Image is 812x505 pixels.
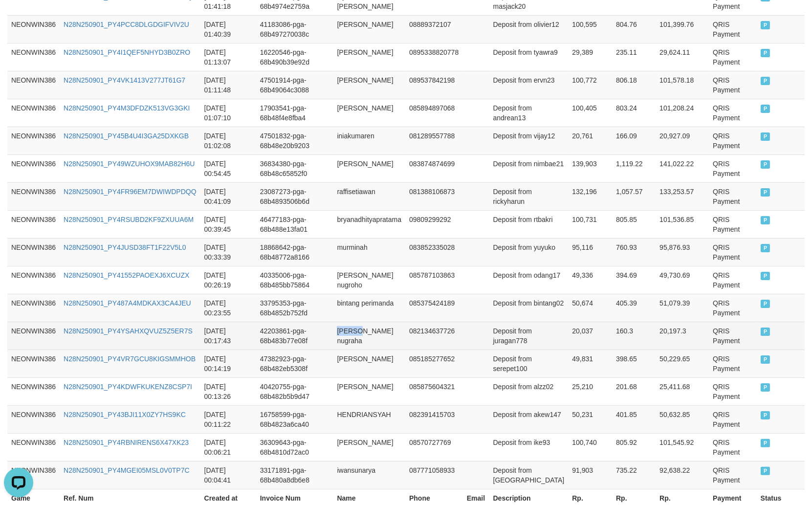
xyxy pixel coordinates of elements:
td: QRIS Payment [709,238,757,266]
td: 29,624.11 [656,43,709,71]
a: N28N250901_PY41552PAOEXJ6XCUZX [64,271,189,279]
td: Deposit from tyawra9 [489,43,569,71]
td: 16220546-pga-68b490b39e92d [256,43,333,71]
td: [DATE] 00:11:22 [200,405,256,433]
td: NEONWIN386 [7,127,60,154]
td: 50,674 [568,294,612,322]
td: NEONWIN386 [7,15,60,43]
td: Deposit from olivier12 [489,15,569,43]
td: 47501914-pga-68b49064c3088 [256,71,333,99]
td: 23087273-pga-68b4893506b6d [256,182,333,210]
td: 081388106873 [405,182,463,210]
td: bintang perimanda [333,294,405,322]
td: NEONWIN386 [7,182,60,210]
td: 139,903 [568,154,612,182]
td: NEONWIN386 [7,377,60,405]
span: PAID [761,105,770,113]
a: N28N250901_PY43BJI11X0ZY7HS9KC [64,411,186,418]
td: 33171891-pga-68b480a8db6e8 [256,461,333,489]
td: 398.65 [612,350,656,377]
td: 235.11 [612,43,656,71]
td: QRIS Payment [709,433,757,461]
td: 25,411.68 [656,377,709,405]
td: HENDRIANSYAH [333,405,405,433]
td: [PERSON_NAME] [333,377,405,405]
span: PAID [761,21,770,29]
td: 201.68 [612,377,656,405]
td: QRIS Payment [709,322,757,350]
td: Deposit from ike93 [489,433,569,461]
td: QRIS Payment [709,99,757,127]
td: 18868642-pga-68b48772a8166 [256,238,333,266]
td: 083852335028 [405,238,463,266]
td: iwansunarya [333,461,405,489]
td: 42203861-pga-68b483b77e08f [256,322,333,350]
td: raffisetiawan [333,182,405,210]
td: Deposit from [GEOGRAPHIC_DATA] [489,461,569,489]
td: 100,595 [568,15,612,43]
a: N28N250901_PY487A4MDKAX3CA4JEU [64,299,191,307]
td: 133,253.57 [656,182,709,210]
td: 0895338820778 [405,43,463,71]
td: 100,740 [568,433,612,461]
td: [DATE] 00:54:45 [200,154,256,182]
td: 101,208.24 [656,99,709,127]
a: N28N250901_PY4JUSD38FT1F22V5L0 [64,243,186,251]
td: Deposit from alzz02 [489,377,569,405]
td: 101,399.76 [656,15,709,43]
td: QRIS Payment [709,266,757,294]
a: N28N250901_PY49WZUHOX9MAB82H6U [64,160,195,168]
td: 33795353-pga-68b4852b752fd [256,294,333,322]
td: 085787103863 [405,266,463,294]
td: NEONWIN386 [7,71,60,99]
td: NEONWIN386 [7,43,60,71]
td: 100,405 [568,99,612,127]
td: 394.69 [612,266,656,294]
td: [DATE] 01:02:08 [200,127,256,154]
td: QRIS Payment [709,127,757,154]
td: 51,079.39 [656,294,709,322]
td: 17903541-pga-68b48f4e8fba4 [256,99,333,127]
a: N28N250901_PY4RBNIRENS6X47XK23 [64,439,189,446]
span: PAID [761,439,770,447]
td: 36834380-pga-68b48c65852f0 [256,154,333,182]
td: 082134637726 [405,322,463,350]
a: N28N250901_PY4FR96EM7DWIWDPDQQ [64,188,197,196]
td: 95,116 [568,238,612,266]
a: N28N250901_PY4VR7GCU8KIGSMMHOB [64,355,196,363]
span: PAID [761,411,770,419]
a: N28N250901_PY4PCC8DLGDGIFVIV2U [64,21,189,28]
td: NEONWIN386 [7,99,60,127]
td: Deposit from andrean13 [489,99,569,127]
td: QRIS Payment [709,43,757,71]
td: 36309643-pga-68b4810d72ac0 [256,433,333,461]
td: NEONWIN386 [7,433,60,461]
a: N28N250901_PY45B4U4I3GA25DXKGB [64,132,189,140]
td: QRIS Payment [709,154,757,182]
td: 141,022.22 [656,154,709,182]
td: 47382923-pga-68b482eb5308f [256,350,333,377]
span: PAID [761,328,770,336]
td: 082391415703 [405,405,463,433]
td: [DATE] 01:11:48 [200,71,256,99]
td: iniakumaren [333,127,405,154]
td: 20,197.3 [656,322,709,350]
td: 20,927.09 [656,127,709,154]
td: NEONWIN386 [7,294,60,322]
td: [PERSON_NAME] [333,99,405,127]
span: PAID [761,300,770,308]
td: Deposit from odang17 [489,266,569,294]
td: Deposit from yuyuko [489,238,569,266]
td: Deposit from ervn23 [489,71,569,99]
td: 085185277652 [405,350,463,377]
td: 100,731 [568,210,612,238]
td: QRIS Payment [709,377,757,405]
td: 083874874699 [405,154,463,182]
td: [PERSON_NAME] [333,43,405,71]
td: NEONWIN386 [7,266,60,294]
td: 803.24 [612,99,656,127]
td: [DATE] 00:06:21 [200,433,256,461]
a: N28N250901_PY4I1QEF5NHYD3B0ZRO [64,48,190,56]
td: QRIS Payment [709,182,757,210]
td: 49,336 [568,266,612,294]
